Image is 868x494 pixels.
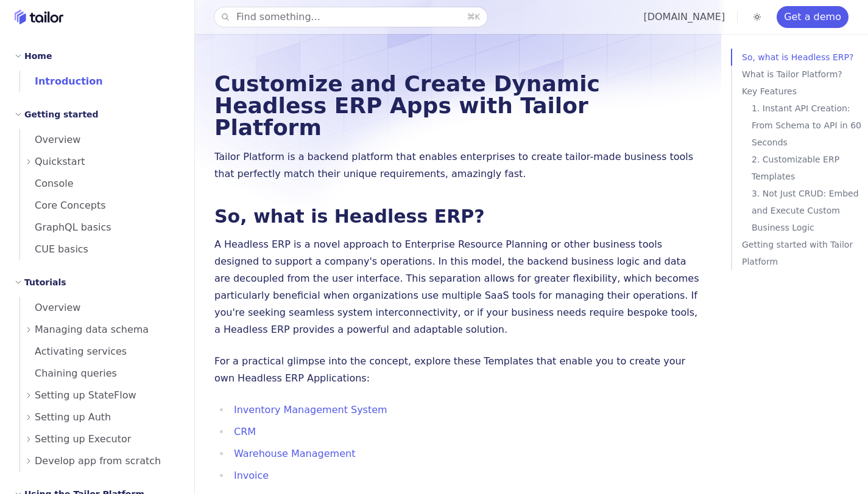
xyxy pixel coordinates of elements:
[643,11,725,23] a: [DOMAIN_NAME]
[214,353,702,387] p: For a practical glimpse into the concept, explore these Templates that enable you to create your ...
[214,7,487,27] button: Find something...⌘K
[467,12,475,21] kbd: ⌘
[214,206,485,227] a: So, what is Headless ERP?
[20,297,180,319] a: Overview
[20,243,88,255] span: CUE basics
[24,107,99,122] h2: Getting started
[20,238,180,260] a: CUE basics
[752,151,863,185] a: 2. Customizable ERP Templates
[742,66,863,83] a: What is Tailor Platform?
[742,49,863,66] a: So, what is Headless ERP?
[234,404,387,416] a: Inventory Management System
[214,73,702,139] h1: Customize and Create Dynamic Headless ERP Apps with Tailor Platform
[777,6,849,28] a: Get a demo
[20,178,74,189] span: Console
[20,346,127,357] span: Activating services
[15,10,63,24] a: Home
[752,100,863,151] a: 1. Instant API Creation: From Schema to API in 60 Seconds
[234,448,355,459] a: Warehouse Management
[20,195,180,217] a: Core Concepts
[20,200,106,211] span: Core Concepts
[20,134,80,145] span: Overview
[742,236,863,270] a: Getting started with Tailor Platform
[752,185,863,236] a: 3. Not Just CRUD: Embed and Execute Custom Business Logic
[20,75,103,87] span: Introduction
[20,129,180,151] a: Overview
[35,321,149,338] span: Managing data schema
[214,236,702,338] p: A Headless ERP is a novel approach to Enterprise Resource Planning or other business tools design...
[35,387,136,404] span: Setting up StateFlow
[20,341,180,363] a: Activating services
[234,426,256,437] a: CRM
[20,173,180,195] a: Console
[750,10,764,24] button: Toggle dark mode
[20,221,111,233] span: GraphQL basics
[20,71,180,92] a: Introduction
[20,217,180,238] a: GraphQL basics
[20,363,180,384] a: Chaining queries
[214,148,702,183] p: Tailor Platform is a backend platform that enables enterprises to create tailor-made business too...
[35,453,161,470] span: Develop app from scratch
[24,49,52,63] h2: Home
[475,12,480,21] kbd: K
[20,367,117,379] span: Chaining queries
[24,275,66,290] h2: Tutorials
[35,409,111,426] span: Setting up Auth
[742,83,863,100] a: Key Features
[234,470,269,481] a: Invoice
[35,153,85,170] span: Quickstart
[35,431,131,448] span: Setting up Executor
[20,302,80,313] span: Overview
